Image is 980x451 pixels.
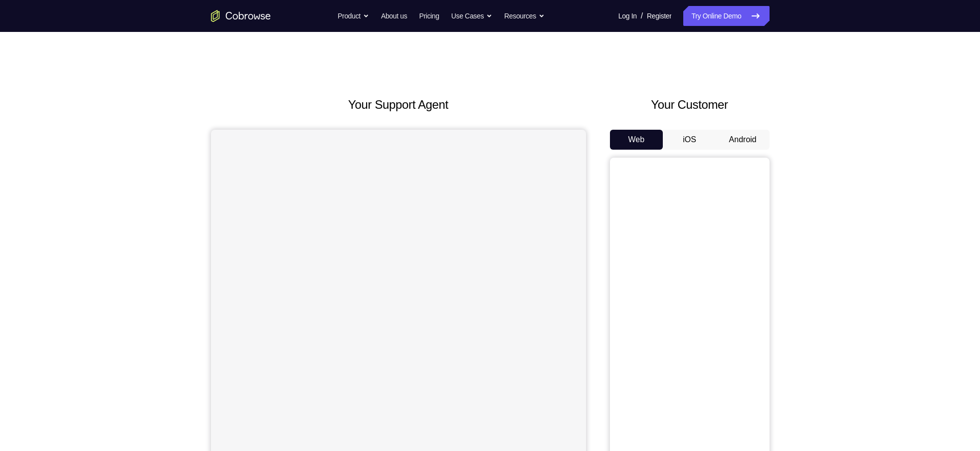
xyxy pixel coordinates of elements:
[618,6,637,26] a: Log In
[716,130,770,150] button: Android
[647,6,671,26] a: Register
[211,10,271,22] a: Go to the home page
[451,6,492,26] button: Use Cases
[338,6,369,26] button: Product
[211,96,586,114] h2: Your Support Agent
[610,130,663,150] button: Web
[381,6,407,26] a: About us
[683,6,769,26] a: Try Online Demo
[419,6,439,26] a: Pricing
[504,6,545,26] button: Resources
[663,130,716,150] button: iOS
[641,10,643,22] span: /
[610,96,770,114] h2: Your Customer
